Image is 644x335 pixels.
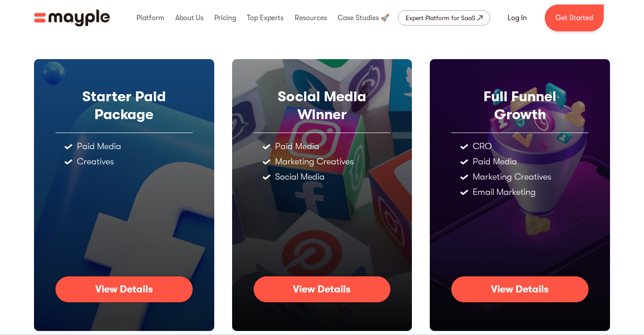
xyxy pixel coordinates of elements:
iframe: Chat Widget [599,292,644,335]
div: View Details [293,283,351,295]
div: Pricing [212,4,238,32]
div: Email Marketing [473,188,536,197]
div: Paid Media [77,142,121,151]
a: View Details [55,276,193,302]
div: Paid Media [473,157,517,166]
div: Creatives [77,157,114,166]
div: Widżet czatu [599,292,644,335]
div: Marketing Creatives [473,172,551,181]
a: View Details [451,276,589,302]
img: Mayple logo [34,9,110,26]
a: View Details [254,276,391,302]
div: Social Media [275,172,325,181]
div: Marketing Creatives [275,157,354,166]
div: Resources [292,4,329,32]
div: Platform [134,4,166,32]
a: Expert Platform for SaaS [398,10,490,26]
a: Get Started [545,4,604,31]
div: Paid Media [275,142,319,151]
div: CRO [473,142,492,151]
div: About Us [173,4,206,32]
div: Top Experts [245,4,286,32]
div: View Details [95,283,153,295]
div: Full Funnel Growth [451,88,589,124]
div: Social Media Winner [254,88,391,124]
a: Log In [497,7,538,29]
a: home [34,9,110,26]
div: Expert Platform for SaaS [406,13,475,23]
div: View Details [491,283,549,295]
div: Starter Paid Package [55,88,193,124]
